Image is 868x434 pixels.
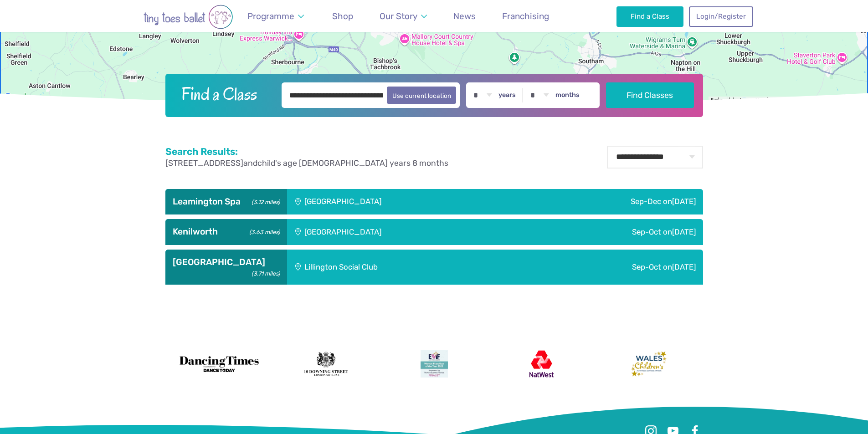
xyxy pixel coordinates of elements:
[115,5,261,29] img: tiny toes ballet
[375,5,431,27] a: Our Story
[173,257,280,268] h3: [GEOGRAPHIC_DATA]
[606,82,694,108] button: Find Classes
[165,158,243,168] span: [STREET_ADDRESS]
[287,189,520,214] div: [GEOGRAPHIC_DATA]
[287,250,519,285] div: Lillington Social Club
[522,219,703,245] div: Sep-Oct on
[672,262,696,271] span: [DATE]
[380,11,417,21] span: Our Story
[519,250,703,285] div: Sep-Oct on
[387,87,457,104] button: Use current location
[174,82,275,105] h2: Find a Class
[672,197,696,206] span: [DATE]
[2,91,32,103] img: Google
[257,158,448,168] span: child's age [DEMOGRAPHIC_DATA] years 8 months
[248,196,279,206] small: (3.12 miles)
[332,11,353,21] span: Shop
[173,226,280,237] h3: Kenilworth
[247,11,294,21] span: Programme
[173,196,280,207] h3: Leamington Spa
[453,11,476,21] span: News
[165,158,448,169] p: and
[616,6,683,26] a: Find a Class
[555,91,580,99] label: months
[449,5,480,27] a: News
[287,219,522,245] div: [GEOGRAPHIC_DATA]
[502,11,549,21] span: Franchising
[520,189,703,214] div: Sep-Dec on
[498,5,554,27] a: Franchising
[243,5,308,27] a: Programme
[165,146,448,158] h2: Search Results:
[328,5,358,27] a: Shop
[689,6,753,26] a: Login/Register
[248,268,279,277] small: (3.71 miles)
[498,91,516,99] label: years
[672,227,696,236] span: [DATE]
[246,226,279,236] small: (3.63 miles)
[2,91,32,103] a: Open this area in Google Maps (opens a new window)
